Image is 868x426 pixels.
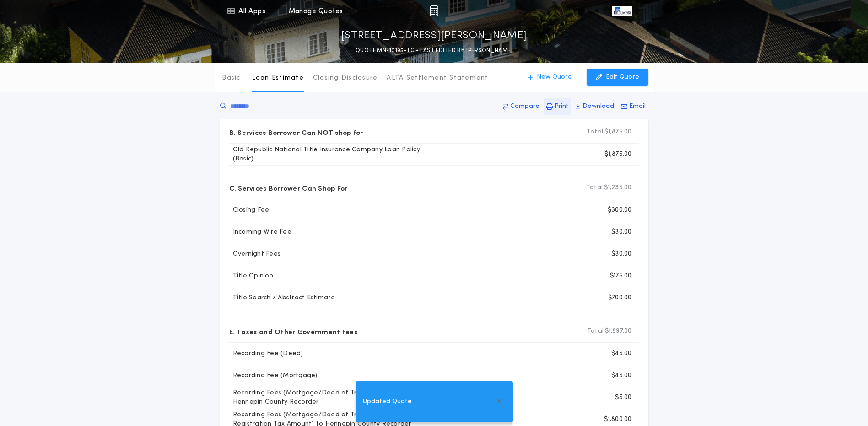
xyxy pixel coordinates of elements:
p: Title Search / Abstract Estimate [229,293,335,303]
p: Compare [510,102,539,111]
button: Download [573,98,617,115]
p: $1,875.00 [587,128,632,137]
p: Edit Quote [606,73,639,82]
p: $700.00 [608,293,632,303]
p: C. Services Borrower Can Shop For [229,181,348,195]
p: New Quote [537,73,572,82]
p: Overnight Fees [229,250,281,259]
button: Edit Quote [587,69,648,86]
p: Download [582,102,614,111]
p: $46.00 [611,349,632,358]
p: ALTA Settlement Statement [387,74,488,83]
p: Incoming Wire Fee [229,228,291,237]
button: Compare [500,98,542,115]
p: B. Services Borrower Can NOT shop for [229,125,363,139]
p: $1,897.00 [587,327,632,336]
p: $30.00 [611,228,632,237]
p: $30.00 [611,250,632,259]
p: Recording Fee (Mortgage) [229,371,318,380]
p: Print [555,102,569,111]
b: Total: [587,128,605,137]
button: New Quote [518,69,581,86]
p: Loan Estimate [252,74,304,83]
p: QUOTE MN-10195-TC - LAST EDITED BY [PERSON_NAME] [356,46,512,55]
p: [STREET_ADDRESS][PERSON_NAME] [341,29,527,43]
button: Print [544,98,571,115]
p: E. Taxes and Other Government Fees [229,324,357,339]
p: Title Opinion [229,272,273,281]
p: $46.00 [611,371,632,380]
p: Old Republic National Title Insurance Company Loan Policy (Basic) [229,145,442,164]
p: $1,235.00 [586,183,632,192]
button: Email [618,98,648,115]
b: Total: [586,183,604,192]
p: $1,875.00 [604,150,631,159]
p: Email [629,102,646,111]
img: vs-icon [612,6,631,16]
b: Total: [587,327,605,336]
span: Updated Quote [363,397,412,407]
p: $300.00 [608,206,632,215]
p: Basic [222,74,240,83]
p: $175.00 [610,272,632,281]
p: Closing Disclosure [313,74,378,83]
img: img [430,5,438,16]
p: Closing Fee [229,206,270,215]
p: Recording Fee (Deed) [229,349,303,358]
